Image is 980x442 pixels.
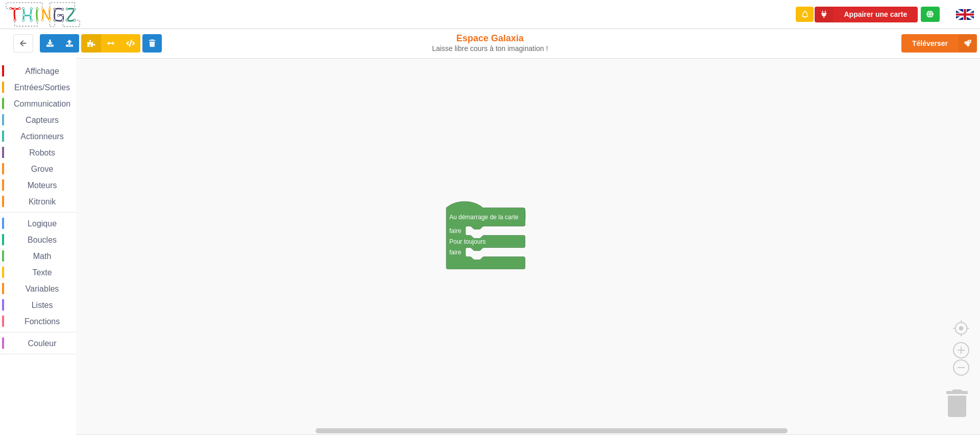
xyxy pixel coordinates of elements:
span: Moteurs [26,181,59,190]
span: Variables [24,284,61,293]
img: thingz_logo.png [5,1,81,28]
span: Actionneurs [19,132,65,141]
div: Espace Galaxia [405,33,576,53]
span: Fonctions [23,317,61,326]
span: Listes [30,301,55,309]
img: gb.png [956,9,974,20]
text: Au démarrage de la carte [449,214,519,221]
span: Texte [31,268,53,277]
span: Boucles [26,236,58,244]
span: Robots [28,148,57,157]
span: Grove [30,165,55,173]
span: Math [32,252,53,261]
span: Capteurs [24,116,60,124]
span: Entrées/Sorties [13,83,71,92]
text: Pour toujours [449,238,485,245]
span: Logique [26,219,58,228]
text: faire [449,227,461,235]
span: Kitronik [27,197,57,206]
div: Tu es connecté au serveur de création de Thingz [921,7,940,22]
div: Laisse libre cours à ton imagination ! [405,44,576,53]
span: Couleur [27,339,58,348]
button: Téléverser [901,34,977,53]
span: Affichage [23,67,60,75]
button: Appairer une carte [815,7,918,22]
span: Communication [12,99,72,108]
text: faire [449,249,461,256]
